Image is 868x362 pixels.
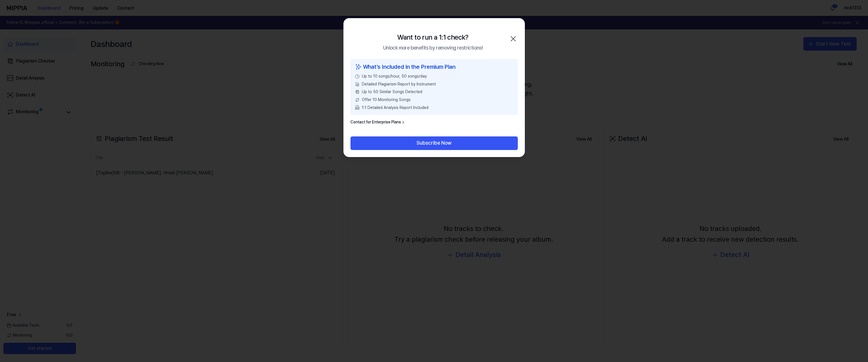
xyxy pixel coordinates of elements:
[350,136,518,150] button: Subscribe Now
[355,62,362,71] img: sparkles icon
[383,44,483,52] div: Unlock more benefits by removing restrictions!
[397,32,468,43] div: Want to run a 1:1 check?
[355,105,360,110] img: PDF Download
[362,74,427,79] span: Up to 10 songs/hour, 50 songs/day
[362,82,436,87] span: Detailed Plagiarism Report by Instrument
[350,119,406,125] a: Contact for Enterprise Plans
[355,62,513,71] div: What’s Included in the Premium Plan
[362,97,411,103] span: Offer 10 Monitoring Songs
[362,89,422,95] span: Up to 50 Similar Songs Detected
[362,105,428,111] span: 1:1 Detailed Analysis Report Included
